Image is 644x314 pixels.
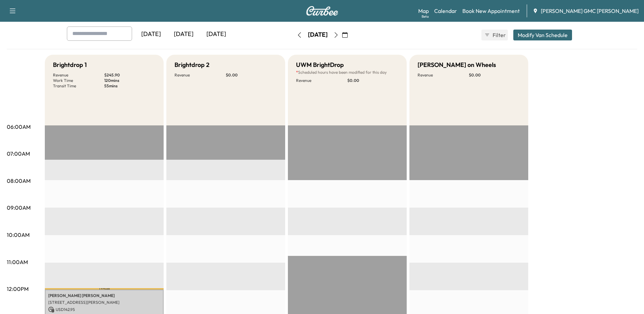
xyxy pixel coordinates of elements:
[104,72,155,78] p: $ 245.90
[481,30,508,40] button: Filter
[462,7,520,15] a: Book New Appointment
[418,72,469,78] p: Revenue
[7,123,31,131] p: 06:00AM
[306,6,338,16] img: Curbee Logo
[296,78,347,83] p: Revenue
[7,231,30,239] p: 10:00AM
[48,307,160,313] p: USD 142.95
[135,27,167,42] div: [DATE]
[513,30,572,40] button: Modify Van Schedule
[7,177,31,185] p: 08:00AM
[167,27,200,42] div: [DATE]
[104,78,155,83] p: 120 mins
[493,31,505,39] span: Filter
[434,7,457,15] a: Calendar
[226,72,277,78] p: $ 0.00
[7,285,29,293] p: 12:00PM
[347,78,399,83] p: $ 0.00
[53,60,87,70] h5: Brightdrop 1
[48,300,160,305] p: [STREET_ADDRESS][PERSON_NAME]
[45,288,164,290] p: Travel
[418,60,496,70] h5: [PERSON_NAME] on Wheels
[53,72,104,78] p: Revenue
[418,7,429,15] a: MapBeta
[422,14,429,19] div: Beta
[541,7,639,15] span: [PERSON_NAME] GMC [PERSON_NAME]
[308,31,328,39] div: [DATE]
[7,258,28,266] p: 11:00AM
[53,78,104,83] p: Work Time
[200,27,233,42] div: [DATE]
[174,72,226,78] p: Revenue
[296,60,344,70] h5: UWM BrightDrop
[53,83,104,89] p: Transit Time
[7,204,31,212] p: 09:00AM
[469,72,520,78] p: $ 0.00
[48,293,160,298] p: [PERSON_NAME] [PERSON_NAME]
[174,60,209,70] h5: Brightdrop 2
[104,83,155,89] p: 55 mins
[7,150,30,158] p: 07:00AM
[296,70,399,75] p: Scheduled hours have been modified for this day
